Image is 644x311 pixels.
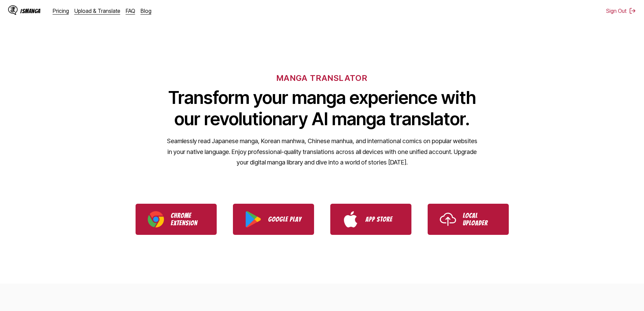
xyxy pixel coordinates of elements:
img: IsManga Logo [8,5,18,15]
button: Sign Out [606,7,636,14]
p: Chrome Extension [171,212,205,227]
img: Chrome logo [148,211,164,227]
a: Pricing [53,7,69,14]
a: Download IsManga Chrome Extension [136,204,217,235]
a: Blog [141,7,151,14]
a: FAQ [126,7,135,14]
p: Google Play [268,216,302,223]
img: Google Play logo [245,211,261,227]
a: Download IsManga from App Store [330,204,411,235]
a: Use IsManga Local Uploader [428,204,509,235]
img: App Store logo [342,211,359,227]
a: Download IsManga from Google Play [233,204,314,235]
p: Local Uploader [463,212,497,227]
div: IsManga [20,8,41,14]
img: Sign out [629,7,636,14]
h1: Transform your manga experience with our revolutionary AI manga translator. [167,87,478,130]
a: Upload & Translate [74,7,120,14]
h6: MANGA TRANSLATOR [277,73,367,83]
p: App Store [365,216,399,223]
p: Seamlessly read Japanese manga, Korean manhwa, Chinese manhua, and international comics on popula... [167,136,478,168]
a: IsManga LogoIsManga [8,5,53,16]
img: Upload icon [440,211,456,227]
